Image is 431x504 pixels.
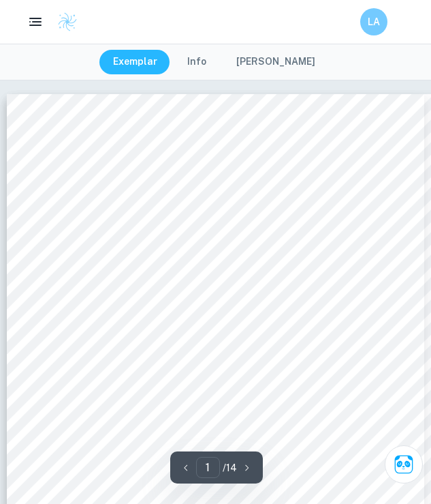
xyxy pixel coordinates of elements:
[57,12,78,32] img: Clastify logo
[99,50,171,74] button: Exemplar
[366,14,382,29] h6: LA
[360,8,387,35] button: LA
[174,50,220,74] button: Info
[385,445,423,484] button: Ask Clai
[223,50,329,74] button: [PERSON_NAME]
[223,460,237,475] p: / 14
[49,12,78,32] a: Clastify logo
